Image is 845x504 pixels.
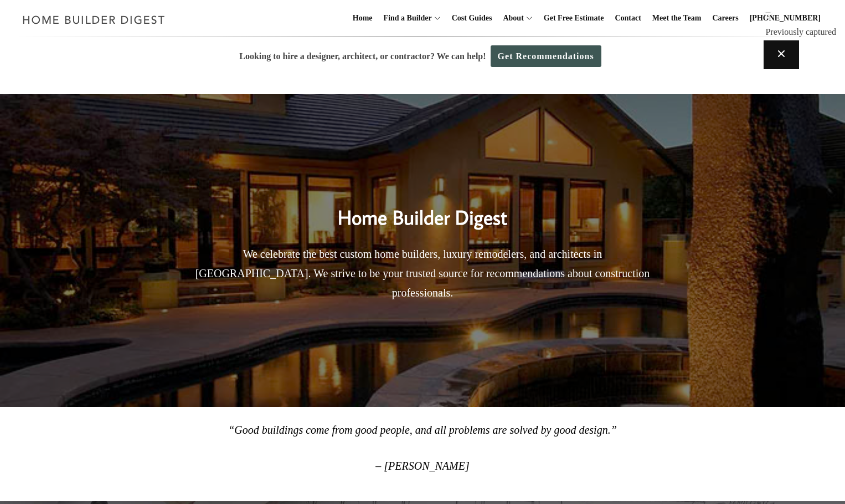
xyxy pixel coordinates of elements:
[228,424,617,436] em: “Good buildings come from good people, and all problems are solved by good design.”
[447,1,497,36] a: Cost Guides
[348,1,377,36] a: Home
[187,245,658,303] p: We celebrate the best custom home builders, luxury remodelers, and architects in [GEOGRAPHIC_DATA...
[610,1,645,36] a: Contact
[498,1,523,36] a: About
[187,183,658,232] h2: Home Builder Digest
[379,1,432,36] a: Find a Builder
[18,9,170,30] img: Home Builder Digest
[375,460,469,472] em: – [PERSON_NAME]
[491,45,601,67] a: Get Recommendations
[539,1,609,36] a: Get Free Estimate
[708,1,743,36] a: Careers
[648,1,706,36] a: Meet the Team
[745,1,825,36] a: [PHONE_NUMBER]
